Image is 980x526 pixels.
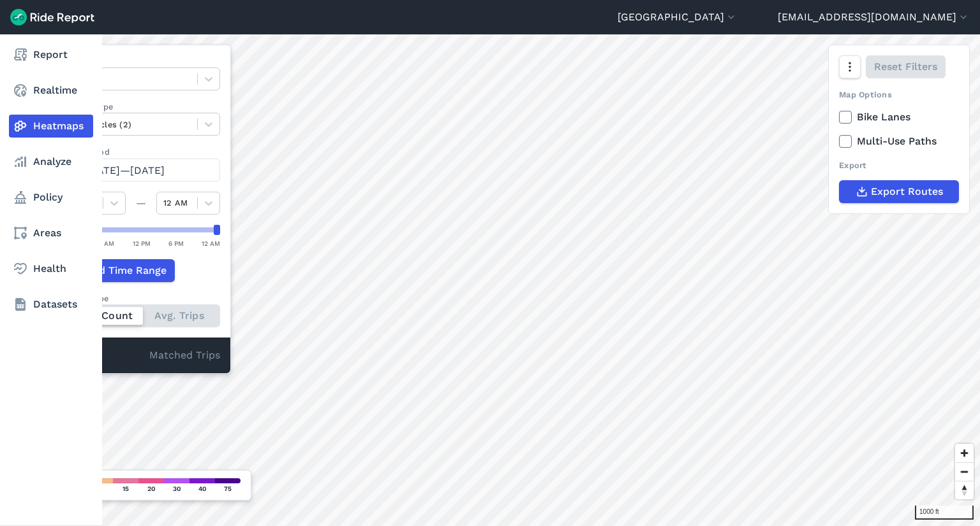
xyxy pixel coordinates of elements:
[62,146,220,158] label: Data Period
[9,186,93,209] a: Policy
[62,292,220,304] div: Count Type
[62,55,220,68] label: Data Type
[9,79,93,102] a: Realtime
[126,195,156,211] div: —
[866,55,946,78] button: Reset Filters
[839,134,959,149] label: Multi-Use Paths
[9,150,93,173] a: Analyze
[9,43,93,66] a: Report
[874,59,937,75] span: Reset Filters
[871,184,943,199] span: Export Routes
[839,89,959,101] div: Map Options
[9,222,93,245] a: Areas
[98,238,114,249] div: 6 AM
[202,238,220,249] div: 12 AM
[62,159,220,181] button: [DATE]—[DATE]
[41,34,980,526] canvas: Map
[62,101,220,113] label: Vehicle Type
[85,263,167,278] span: Add Time Range
[85,164,165,176] span: [DATE]—[DATE]
[10,9,94,25] img: Ride Report
[62,348,149,364] div: 818
[839,180,959,203] button: Export Routes
[778,10,970,25] button: [EMAIL_ADDRESS][DOMAIN_NAME]
[9,115,93,138] a: Heatmaps
[955,462,974,481] button: Zoom out
[955,481,974,499] button: Reset bearing to north
[9,257,93,280] a: Health
[839,159,959,171] div: Export
[839,110,959,125] label: Bike Lanes
[618,10,738,25] button: [GEOGRAPHIC_DATA]
[133,238,151,249] div: 12 PM
[955,444,974,462] button: Zoom in
[9,293,93,316] a: Datasets
[62,259,175,282] button: Add Time Range
[168,238,184,249] div: 6 PM
[915,506,974,520] div: 1000 ft
[52,338,230,373] div: Matched Trips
